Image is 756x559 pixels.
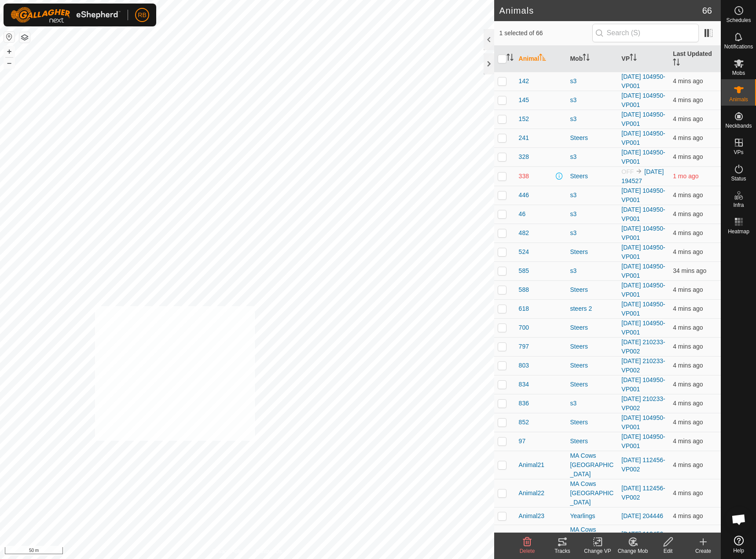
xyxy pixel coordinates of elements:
div: Steers [570,342,614,351]
span: 97 [519,437,526,446]
button: Map Layers [19,32,30,43]
span: 23 Sept 2025, 6:33 pm [673,77,703,85]
span: 328 [519,152,529,162]
span: 152 [519,114,529,124]
div: s3 [570,266,614,276]
div: Open chat [726,506,752,533]
span: 23 Sept 2025, 6:33 pm [673,134,703,141]
span: Schedules [726,18,751,23]
img: to [635,168,642,175]
a: [DATE] 210233-VP002 [621,357,665,374]
span: 23 Sept 2025, 6:33 pm [673,324,703,331]
a: [DATE] 104950-VP001 [621,433,665,449]
div: Edit [650,547,686,555]
div: Steers [570,172,614,181]
span: 23 Sept 2025, 6:33 pm [673,362,703,369]
span: 588 [519,285,529,294]
span: RB [138,11,146,20]
a: [DATE] 104950-VP001 [621,244,665,260]
a: Contact Us [256,548,282,555]
span: 338 [519,172,529,181]
a: [DATE] 104950-VP001 [621,414,665,430]
span: VPs [734,150,743,155]
span: Delete [520,548,535,554]
a: [DATE] 104950-VP001 [621,92,665,108]
a: [DATE] 104950-VP001 [621,149,665,165]
th: Animal [515,46,567,72]
span: Heatmap [728,229,749,234]
div: Change VP [580,547,615,555]
span: 23 Sept 2025, 6:33 pm [673,153,703,160]
div: Change Mob [615,547,650,555]
span: Mobs [732,70,745,76]
div: s3 [570,77,614,86]
div: Steers [570,418,614,427]
span: 482 [519,228,529,238]
div: Steers [570,247,614,257]
span: 46 [519,210,526,219]
div: s3 [570,152,614,162]
span: 797 [519,342,529,351]
span: 446 [519,191,529,200]
span: 803 [519,361,529,370]
p-sorticon: Activate to sort [506,55,514,62]
span: 23 Sept 2025, 6:33 pm [673,286,703,293]
div: s3 [570,96,614,105]
p-sorticon: Activate to sort [539,55,546,62]
span: Animals [729,97,748,102]
a: [DATE] 104950-VP001 [621,263,665,279]
span: 23 Sept 2025, 6:34 pm [673,461,703,468]
span: 23 Sept 2025, 6:33 pm [673,115,703,122]
span: 142 [519,77,529,86]
div: s3 [570,399,614,408]
a: [DATE] 210233-VP002 [621,338,665,355]
span: Neckbands [725,123,752,129]
span: Notifications [724,44,753,49]
a: [DATE] 104950-VP001 [621,130,665,146]
input: Search (S) [592,24,699,42]
div: Steers [570,285,614,294]
div: Create [686,547,721,555]
span: 834 [519,380,529,389]
span: 852 [519,418,529,427]
div: Steers [570,437,614,446]
span: 145 [519,96,529,105]
div: Yearlings [570,511,614,521]
span: Infra [733,202,744,208]
a: [DATE] 112456-VP002 [621,530,665,547]
span: Status [731,176,746,181]
th: Last Updated [669,46,721,72]
a: Privacy Policy [212,548,245,555]
span: 23 Sept 2025, 6:33 pm [673,400,703,407]
p-sorticon: Activate to sort [673,60,680,67]
span: 700 [519,323,529,332]
div: s3 [570,191,614,200]
a: [DATE] 204446 [621,512,663,519]
div: Tracks [545,547,580,555]
a: [DATE] 210233-VP002 [621,395,665,412]
span: Animal21 [519,460,544,470]
th: VP [618,46,669,72]
div: Steers [570,323,614,332]
span: 23 Sept 2025, 6:03 pm [673,267,706,274]
a: Help [721,532,756,557]
a: [DATE] 104950-VP001 [621,301,665,317]
a: [DATE] 104950-VP001 [621,225,665,241]
span: 23 Sept 2025, 6:33 pm [673,305,703,312]
span: Animal22 [519,489,544,498]
div: Steers [570,133,614,143]
span: 618 [519,304,529,313]
div: s3 [570,210,614,219]
a: [DATE] 104950-VP001 [621,320,665,336]
span: 27 July 2025, 9:03 am [673,173,698,180]
div: Steers [570,380,614,389]
a: [DATE] 104950-VP001 [621,206,665,222]
span: 1 selected of 66 [499,29,592,38]
div: MA Cows [GEOGRAPHIC_DATA] [570,451,614,479]
span: 23 Sept 2025, 6:34 pm [673,489,703,496]
a: [DATE] 104950-VP001 [621,282,665,298]
div: MA Cows [GEOGRAPHIC_DATA] [570,479,614,507]
span: 836 [519,399,529,408]
p-sorticon: Activate to sort [583,55,590,62]
span: 23 Sept 2025, 6:33 pm [673,96,703,103]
